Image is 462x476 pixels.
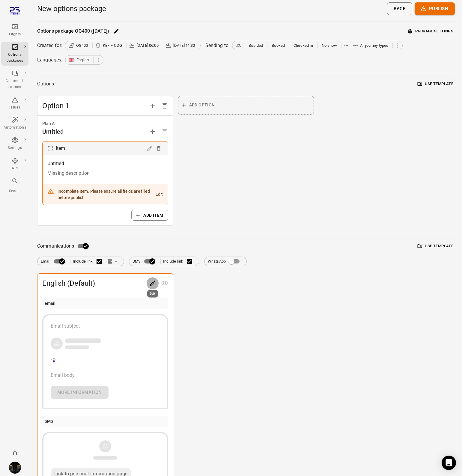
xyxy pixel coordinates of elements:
span: Option 1 [42,101,147,111]
span: Boarded [249,43,263,49]
div: Email body [51,372,160,379]
div: Incomplete item. Please ensure all fields are filled before publish. [58,188,163,200]
button: Publish [415,2,455,15]
label: Email [41,256,68,267]
button: Use template [416,242,455,251]
h1: New options package [37,4,106,13]
div: Open Intercom Messenger [442,456,456,470]
div: Item [56,144,65,153]
div: Search [4,188,26,194]
div: Plan A [42,120,168,127]
button: Delete [154,144,163,153]
span: Add option [147,103,159,108]
span: Delete option [159,103,171,108]
div: Automations [4,125,26,131]
div: Communi-cations [4,78,26,90]
div: Created for: [37,42,62,49]
div: API [4,165,26,171]
a: Flights [1,21,28,39]
button: Edit [156,188,163,200]
a: Options packages [1,42,28,66]
div: Options [37,80,54,88]
span: Add option [189,101,215,109]
span: Communications [37,242,74,250]
div: Email [45,300,56,307]
button: Use template [416,79,455,89]
div: Options packages [4,52,26,64]
div: SMS [45,418,53,425]
div: Flights [4,31,26,37]
div: Missing description [47,170,163,177]
button: Notifications [9,447,21,459]
button: Search [1,176,28,196]
button: Add option [147,100,159,112]
span: Options need to have at least one plan [159,129,171,134]
div: Untitled [47,160,163,167]
button: Delete option [159,100,171,112]
button: Add plan [147,126,159,138]
label: Include link [163,255,196,268]
div: Issues [4,105,26,111]
label: SMS [133,256,158,267]
div: Edit [147,290,158,298]
span: English [76,57,89,63]
a: API [1,155,28,173]
a: Issues [1,94,28,112]
button: Iris [7,459,23,476]
div: BoardedBookedChecked inNo showAll journey types [232,41,403,50]
span: English (Default) [42,278,147,288]
div: Settings [4,145,26,151]
button: Edit [112,27,121,36]
a: Automations [1,115,28,132]
div: Email subject [51,323,160,330]
img: Company logo [51,357,56,364]
span: [DATE] 06:00 [137,43,159,49]
span: Add plan [147,129,159,134]
button: Add item [131,210,168,221]
button: Link position in email [106,257,121,266]
label: Include link [73,255,106,268]
div: Untitled [42,127,64,136]
span: Checked in [294,43,313,49]
div: Options package OG400 ([DATE]) [37,28,109,35]
span: Booked [272,43,285,49]
div: English [65,55,103,65]
span: KEF – CDG [103,43,122,49]
button: Package settings [407,27,455,36]
span: No show [322,43,337,49]
span: Preview [159,280,171,286]
div: Languages: [37,56,63,64]
span: OG400 [76,43,88,49]
span: Edit [147,280,159,286]
button: Back [387,2,412,15]
span: All journey types [360,43,389,49]
label: WhatsApp [208,256,243,267]
button: Edit [147,277,159,289]
button: Add option [178,96,314,115]
a: Communi-cations [1,68,28,92]
div: Sending to: [205,42,230,49]
img: images [9,462,21,474]
span: [DATE] 11:30 [173,43,195,49]
button: Email subjectCompany logoEmail bodyMore information [42,314,168,409]
button: Edit [145,144,154,153]
a: Settings [1,135,28,153]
